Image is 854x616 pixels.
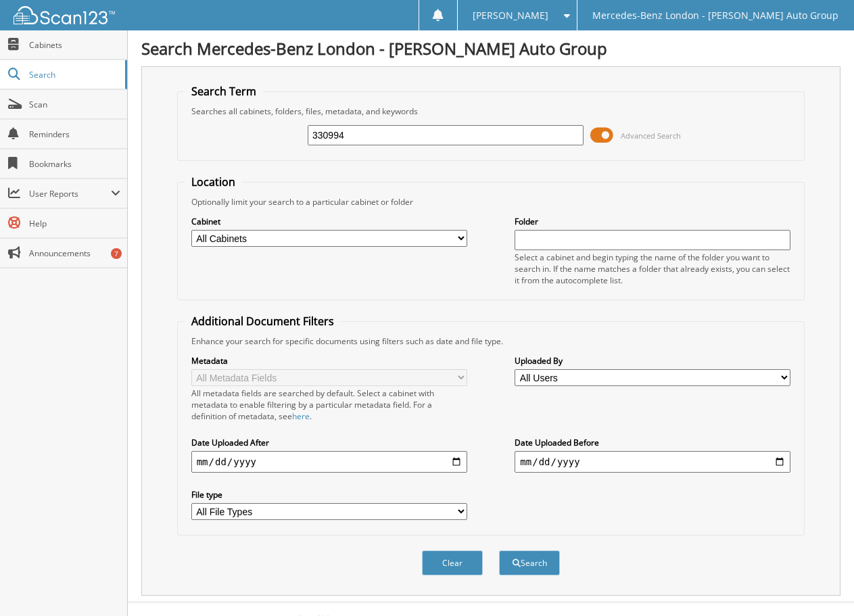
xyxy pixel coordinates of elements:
a: here [292,410,310,422]
div: Optionally limit your search to a particular cabinet or folder [185,196,798,208]
span: Advanced Search [621,131,681,141]
legend: Additional Document Filters [185,314,341,329]
div: Searches all cabinets, folders, files, metadata, and keywords [185,105,798,117]
span: Reminders [29,128,120,140]
button: Clear [422,550,483,575]
span: [PERSON_NAME] [473,11,548,20]
img: scan123-logo-white.svg [14,6,115,24]
label: Folder [515,216,790,227]
label: Uploaded By [515,355,790,366]
span: Bookmarks [29,158,120,170]
div: Enhance your search for specific documents using filters such as date and file type. [185,335,798,347]
span: Mercedes-Benz London - [PERSON_NAME] Auto Group [592,11,838,20]
label: Metadata [191,355,467,366]
label: File type [191,489,467,500]
input: start [191,451,467,473]
input: end [515,451,790,473]
button: Search [499,550,560,575]
span: Scan [29,99,120,110]
label: Date Uploaded Before [515,437,790,448]
legend: Search Term [185,84,263,99]
div: Select a cabinet and begin typing the name of the folder you want to search in. If the name match... [515,252,790,286]
span: Help [29,218,120,229]
span: Cabinets [29,39,120,51]
span: Search [29,69,118,80]
div: 7 [111,248,122,259]
legend: Location [185,174,242,189]
h1: Search Mercedes-Benz London - [PERSON_NAME] Auto Group [141,37,840,60]
span: User Reports [29,188,111,199]
span: Announcements [29,247,120,259]
label: Cabinet [191,216,467,227]
div: All metadata fields are searched by default. Select a cabinet with metadata to enable filtering b... [191,387,467,422]
label: Date Uploaded After [191,437,467,448]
